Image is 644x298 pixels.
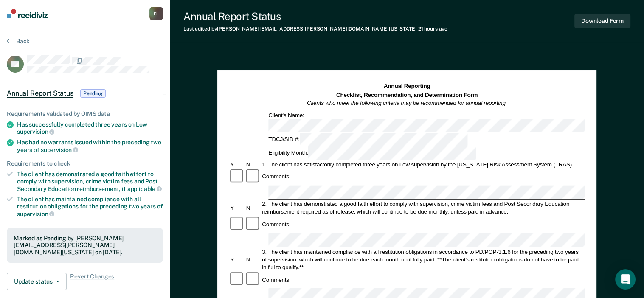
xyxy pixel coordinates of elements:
img: Recidiviz [7,9,48,18]
span: Annual Report Status [7,89,73,98]
div: N [245,160,261,168]
span: supervision [17,128,54,135]
strong: Checklist, Recommendation, and Determination Form [336,91,478,98]
button: Back [7,37,30,45]
div: N [245,256,261,263]
div: Comments: [261,173,292,180]
button: Update status [7,273,67,290]
span: 21 hours ago [418,26,448,32]
div: Annual Report Status [183,10,447,22]
div: 1. The client has satisfactorily completed three years on Low supervision by the [US_STATE] Risk ... [261,160,585,168]
div: N [245,204,261,212]
button: Download Form [574,14,630,28]
em: Clients who meet the following criteria may be recommended for annual reporting. [307,100,507,106]
span: supervision [17,211,54,217]
div: Comments: [261,220,292,228]
span: supervision [41,146,78,153]
div: Has successfully completed three years on Low [17,121,163,135]
div: Comments: [261,276,292,284]
div: Y [229,204,245,212]
div: Last edited by [PERSON_NAME][EMAIL_ADDRESS][PERSON_NAME][DOMAIN_NAME][US_STATE] [183,26,447,32]
span: applicable [127,186,162,192]
div: F L [149,7,163,20]
div: Requirements validated by OIMS data [7,110,163,118]
strong: Annual Reporting [383,83,430,89]
div: Requirements to check [7,160,163,167]
div: 3. The client has maintained compliance with all restitution obligations in accordance to PD/POP-... [261,248,585,271]
span: Pending [80,89,106,98]
div: The client has maintained compliance with all restitution obligations for the preceding two years of [17,196,163,217]
button: FL [149,7,163,20]
div: TDCJ/SID #: [267,133,469,146]
div: Open Intercom Messenger [615,269,636,290]
div: Y [229,160,245,168]
span: Revert Changes [70,273,114,290]
div: The client has demonstrated a good faith effort to comply with supervision, crime victim fees and... [17,171,163,192]
div: Y [229,256,245,263]
div: Eligibility Month: [267,146,477,160]
div: Marked as Pending by [PERSON_NAME][EMAIL_ADDRESS][PERSON_NAME][DOMAIN_NAME][US_STATE] on [DATE]. [14,235,156,256]
div: Has had no warrants issued within the preceding two years of [17,139,163,153]
div: 2. The client has demonstrated a good faith effort to comply with supervision, crime victim fees ... [261,200,585,216]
